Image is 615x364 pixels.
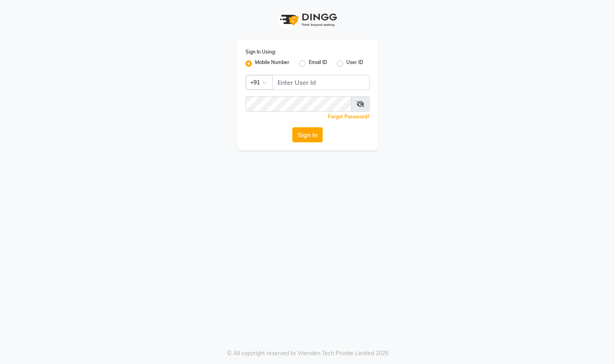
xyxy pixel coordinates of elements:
[292,127,323,142] button: Sign In
[309,59,327,68] label: Email ID
[245,48,276,56] label: Sign In Using:
[255,59,289,68] label: Mobile Number
[275,8,340,32] img: logo1.svg
[245,96,352,112] input: Username
[328,114,370,120] a: Forgot Password?
[346,59,363,68] label: User ID
[272,75,370,90] input: Username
